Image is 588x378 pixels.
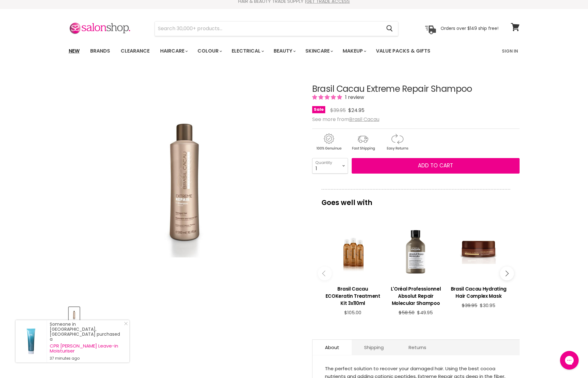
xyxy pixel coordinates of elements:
[344,309,361,316] span: $105.00
[387,281,444,310] a: View product:L'Oréal Professionnel Absolut Repair Molecular Shampoo
[382,21,398,36] button: Search
[330,107,346,114] span: $39.95
[116,44,154,58] a: Clearance
[155,21,382,36] input: Search
[69,308,79,322] img: Brasil Cacau Extreme Repair Shampoo
[450,285,507,300] h3: Brasil Cacau Hydrating Hair Complex Mask
[343,94,364,101] span: 1 review
[269,44,299,58] a: Beauty
[312,158,348,174] select: Quantity
[64,44,84,58] a: New
[193,44,226,58] a: Colour
[312,116,379,123] span: See more from
[155,44,192,58] a: Haircare
[227,44,268,58] a: Electrical
[441,26,498,31] p: Orders over $149 ship free!
[322,189,510,210] p: Goes well with
[418,162,453,169] span: Add to cart
[312,84,520,94] h1: Brasil Cacau Extreme Repair Shampoo
[338,44,370,58] a: Makeup
[325,285,381,307] h3: Brasil Cacau ECOKeratin Treatment Kit 3x110ml
[122,322,128,328] a: Close Notification
[352,340,396,355] a: Shipping
[381,133,414,152] img: returns.gif
[312,133,345,152] img: genuine.gif
[69,69,301,301] div: Brasil Cacau Extreme Repair Shampoo image. Click or Scroll to Zoom.
[64,42,467,60] ul: Main menu
[50,343,123,353] a: CPR [PERSON_NAME] Leave-in Moisturiser
[301,44,337,58] a: Skincare
[348,107,364,114] span: $24.95
[86,44,115,58] a: Brands
[417,309,433,316] span: $49.95
[313,340,352,355] a: About
[371,44,435,58] a: Value Packs & Gifts
[346,133,379,152] img: shipping.gif
[50,356,123,361] small: 37 minutes ago
[124,322,128,325] svg: Close Icon
[312,94,343,101] span: 5.00 stars
[450,281,507,303] a: View product:Brasil Cacau Hydrating Hair Complex Mask
[312,106,325,113] span: Sale
[68,305,302,323] div: Product thumbnails
[387,285,444,307] h3: L'Oréal Professionnel Absolut Repair Molecular Shampoo
[462,302,477,309] span: $39.95
[480,302,495,309] span: $30.95
[16,320,47,362] a: Visit product page
[61,42,527,60] nav: Main
[155,21,398,36] form: Product
[396,340,439,355] a: Returns
[352,158,520,174] button: Add to cart
[325,281,381,310] a: View product:Brasil Cacau ECOKeratin Treatment Kit 3x110ml
[557,349,582,372] iframe: Gorgias live chat messenger
[399,309,414,316] span: $58.50
[50,322,123,361] div: Someone in [GEOGRAPHIC_DATA], [GEOGRAPHIC_DATA] purchased a
[498,44,522,58] a: Sign In
[69,307,80,323] button: Brasil Cacau Extreme Repair Shampoo
[349,116,379,123] a: Brasil Cacau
